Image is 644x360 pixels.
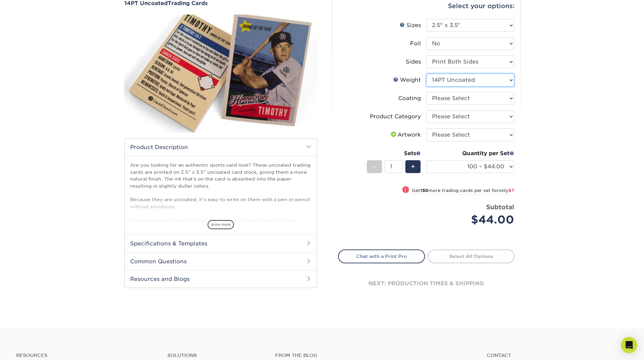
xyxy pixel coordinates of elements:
[398,94,421,102] div: Coating
[426,149,514,158] div: Quantity per Set
[208,220,234,229] span: show more
[338,249,425,263] a: Chat with a Print Pro
[125,139,317,156] h2: Product Description
[275,353,469,358] h4: From the Blog
[389,131,421,139] div: Artwork
[499,188,514,193] span: only
[338,263,515,304] div: next: production times & shipping
[428,249,515,263] a: Select All Options
[406,58,421,66] div: Sides
[487,353,628,358] a: Contact
[124,7,317,140] img: 14PT Uncoated 01
[621,337,637,353] div: Open Intercom Messenger
[370,113,421,121] div: Product Category
[400,21,421,29] div: Sizes
[130,162,311,237] p: Are you looking for an authentic sports card look? These uncoated trading cards are printed on 2....
[16,353,157,358] h4: Resources
[411,162,415,172] span: +
[167,353,265,358] h4: Solutions
[393,76,421,84] div: Weight
[508,188,514,193] span: $7
[373,162,376,172] span: -
[125,270,317,288] h2: Resources and Blogs
[486,203,514,211] strong: Subtotal
[431,212,514,228] div: $44.00
[405,187,406,194] span: !
[125,253,317,270] h2: Common Questions
[410,40,421,48] div: Foil
[420,188,428,193] strong: 150
[125,235,317,252] h2: Specifications & Templates
[412,188,514,195] small: Get more trading cards per set for
[367,149,421,158] div: Sets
